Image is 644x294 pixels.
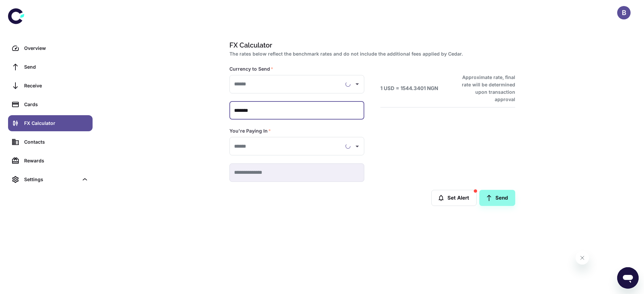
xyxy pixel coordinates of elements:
a: Cards [8,96,93,113]
div: Overview [24,45,89,52]
div: Receive [24,82,89,89]
a: FX Calculator [8,115,93,131]
iframe: Button to launch messaging window [617,267,639,289]
div: FX Calculator [24,120,89,127]
button: Open [353,79,362,89]
a: Receive [8,78,93,94]
span: Hi. Need any help? [4,5,48,10]
div: Contacts [24,138,89,146]
h6: Approximate rate, final rate will be determined upon transaction approval [454,74,515,103]
a: Contacts [8,134,93,150]
label: Currency to Send [229,66,273,72]
div: Rewards [24,157,89,164]
div: Cards [24,101,89,108]
a: Send [8,59,93,75]
button: Set Alert [431,190,477,206]
a: Overview [8,40,93,56]
a: Rewards [8,153,93,169]
iframe: Close message [576,251,589,265]
a: Send [479,190,515,206]
div: Settings [24,176,78,183]
h1: FX Calculator [229,40,513,50]
h6: 1 USD = 1544.3401 NGN [380,85,438,92]
div: Send [24,63,89,71]
div: Settings [8,171,93,188]
label: You're Paying In [229,128,271,134]
button: B [617,6,631,19]
button: Open [353,142,362,151]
